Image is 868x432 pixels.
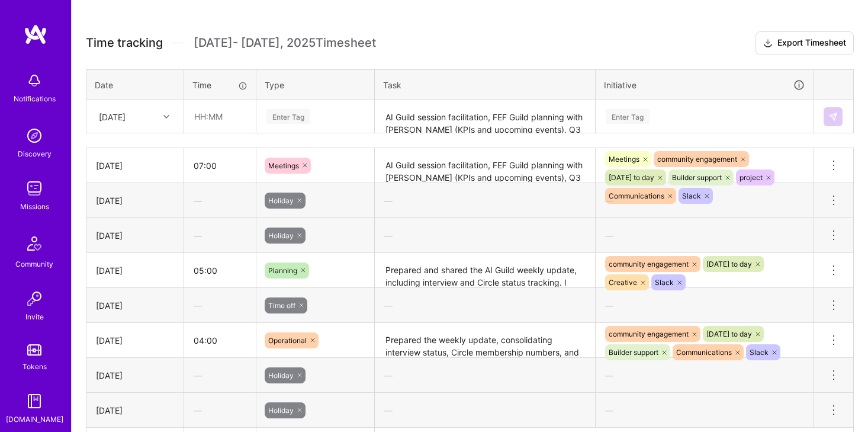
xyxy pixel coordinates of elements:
[256,69,375,100] th: Type
[185,101,255,132] input: HH:MM
[22,389,46,413] img: guide book
[706,260,752,268] span: [DATE] to day
[22,177,46,200] img: teamwork
[25,311,44,323] div: Invite
[96,404,174,417] div: [DATE]
[6,413,63,425] div: [DOMAIN_NAME]
[376,254,594,287] textarea: Prepared and shared the AI Guild weekly update, including interview and Circle status tracking. I...
[184,325,256,356] input: HH:MM
[763,37,773,50] i: icon Download
[376,324,594,357] textarea: Prepared the weekly update, consolidating interview status, Circle membership numbers, and upcomi...
[604,78,805,92] div: Initiative
[740,173,763,182] span: project
[192,79,247,91] div: Time
[268,371,294,380] span: Holiday
[609,329,689,338] span: community engagement
[706,329,752,338] span: [DATE] to day
[194,36,376,50] span: [DATE] - [DATE] , 2025 Timesheet
[609,348,658,357] span: Builder support
[184,290,256,321] div: —
[22,360,47,373] div: Tokens
[375,185,595,216] div: —
[96,229,174,242] div: [DATE]
[184,255,256,286] input: HH:MM
[750,348,769,357] span: Slack
[184,220,256,251] div: —
[655,278,674,287] span: Slack
[756,31,854,55] button: Export Timesheet
[86,36,163,50] span: Time tracking
[163,114,169,120] i: icon Chevron
[184,150,256,181] input: HH:MM
[375,290,595,321] div: —
[99,110,126,123] div: [DATE]
[609,173,654,182] span: [DATE] to day
[15,258,53,270] div: Community
[375,360,595,391] div: —
[20,229,49,258] img: Community
[27,344,41,356] img: tokens
[96,194,174,207] div: [DATE]
[596,290,814,321] div: —
[22,287,46,311] img: Invite
[606,107,650,126] div: Enter Tag
[14,92,56,105] div: Notifications
[375,69,596,100] th: Task
[96,334,174,347] div: [DATE]
[96,159,174,172] div: [DATE]
[268,301,295,310] span: Time off
[268,161,299,170] span: Meetings
[596,185,814,216] div: —
[18,148,52,160] div: Discovery
[657,155,737,164] span: community engagement
[596,395,814,426] div: —
[375,220,595,251] div: —
[22,69,46,92] img: bell
[609,260,689,268] span: community engagement
[184,395,256,426] div: —
[20,200,49,213] div: Missions
[184,185,256,216] div: —
[676,348,732,357] span: Communications
[268,231,294,240] span: Holiday
[376,149,594,182] textarea: AI Guild session facilitation, FEF Guild planning with [PERSON_NAME] (KPIs and upcoming events), ...
[266,107,310,126] div: Enter Tag
[96,264,174,277] div: [DATE]
[96,299,174,312] div: [DATE]
[596,360,814,391] div: —
[24,24,47,45] img: logo
[268,266,297,275] span: Planning
[672,173,722,182] span: Builder support
[268,336,307,345] span: Operational
[86,69,184,100] th: Date
[184,360,256,391] div: —
[22,124,46,148] img: discovery
[828,112,838,121] img: Submit
[268,196,294,205] span: Holiday
[596,220,814,251] div: —
[609,155,639,164] span: Meetings
[375,395,595,426] div: —
[609,278,637,287] span: Creative
[96,369,174,382] div: [DATE]
[268,406,294,415] span: Holiday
